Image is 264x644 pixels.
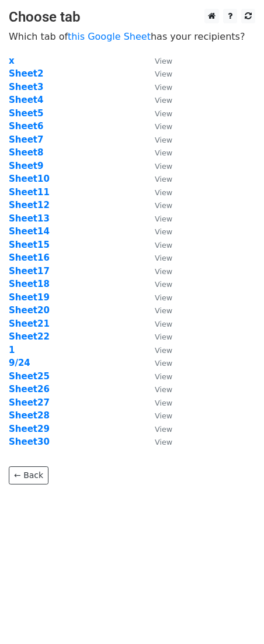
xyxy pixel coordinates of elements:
a: Sheet28 [9,410,50,421]
a: View [143,95,172,105]
strong: Sheet30 [9,437,50,447]
a: Sheet17 [9,266,50,276]
a: Sheet3 [9,82,43,92]
a: Sheet4 [9,95,43,105]
a: View [143,68,172,79]
a: View [143,384,172,394]
a: View [143,213,172,224]
small: View [155,425,172,434]
a: View [143,305,172,316]
a: Sheet12 [9,200,50,210]
small: View [155,267,172,276]
small: View [155,175,172,183]
small: View [155,359,172,368]
strong: Sheet22 [9,331,50,342]
a: ← Back [9,466,48,484]
small: View [155,109,172,118]
p: Which tab of has your recipients? [9,30,255,43]
small: View [155,201,172,210]
a: Sheet5 [9,108,43,119]
a: Sheet11 [9,187,50,198]
a: View [143,371,172,382]
a: View [143,410,172,421]
small: View [155,136,172,144]
small: View [155,57,172,65]
a: View [143,292,172,303]
a: View [143,147,172,158]
a: View [143,331,172,342]
a: Sheet14 [9,226,50,237]
small: View [155,96,172,105]
a: View [143,174,172,184]
a: View [143,252,172,263]
small: View [155,148,172,157]
small: View [155,254,172,262]
a: Sheet8 [9,147,43,158]
a: View [143,161,172,171]
a: Sheet19 [9,292,50,303]
small: View [155,320,172,328]
a: View [143,345,172,355]
a: View [143,56,172,66]
a: View [143,279,172,289]
a: Sheet16 [9,252,50,263]
small: View [155,214,172,223]
a: View [143,318,172,329]
a: Sheet2 [9,68,43,79]
a: View [143,424,172,434]
small: View [155,372,172,381]
strong: Sheet15 [9,240,50,250]
a: 1 [9,345,15,355]
a: Sheet20 [9,305,50,316]
a: Sheet27 [9,397,50,408]
a: View [143,200,172,210]
a: 9/24 [9,358,30,368]
a: View [143,121,172,131]
small: View [155,70,172,78]
a: Sheet6 [9,121,43,131]
small: View [155,306,172,315]
small: View [155,385,172,394]
a: View [143,226,172,237]
a: Sheet7 [9,134,43,145]
small: View [155,411,172,420]
small: View [155,83,172,92]
a: Sheet25 [9,371,50,382]
strong: Sheet13 [9,213,50,224]
small: View [155,438,172,446]
a: Sheet21 [9,318,50,329]
a: View [143,240,172,250]
small: View [155,399,172,407]
strong: Sheet18 [9,279,50,289]
a: Sheet29 [9,424,50,434]
a: Sheet10 [9,174,50,184]
a: View [143,187,172,198]
small: View [155,293,172,302]
small: View [155,122,172,131]
strong: Sheet9 [9,161,43,171]
small: View [155,162,172,171]
small: View [155,333,172,341]
small: View [155,241,172,250]
a: View [143,437,172,447]
h3: Choose tab [9,9,255,26]
a: View [143,108,172,119]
